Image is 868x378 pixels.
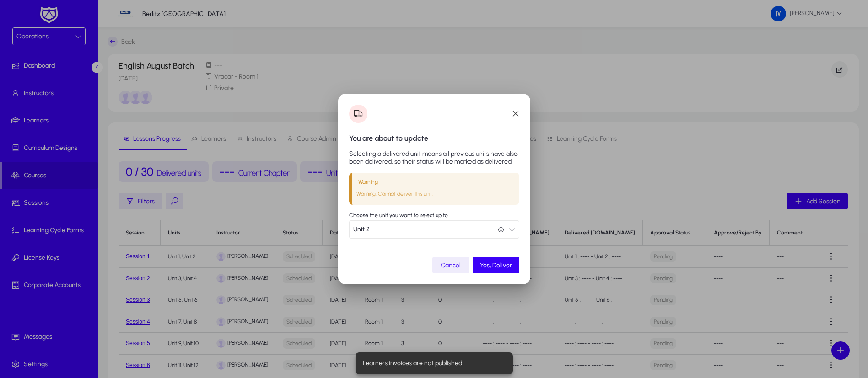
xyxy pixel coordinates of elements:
[353,220,370,239] span: Unit 2
[356,177,512,185] p: Warning
[432,257,469,273] button: Cancel
[356,191,512,197] p: Warning: Cannot deliver this unit.
[349,134,428,143] span: You are about to update
[349,150,519,165] p: Selecting a delivered unit means all previous units have also been delivered, so their status wil...
[480,261,512,269] span: Yes, Deliver
[349,212,519,218] label: Choose the unit you want to select up to
[473,257,519,273] button: Yes, Deliver
[441,261,461,269] span: Cancel
[356,352,509,374] div: Learners invoices are not published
